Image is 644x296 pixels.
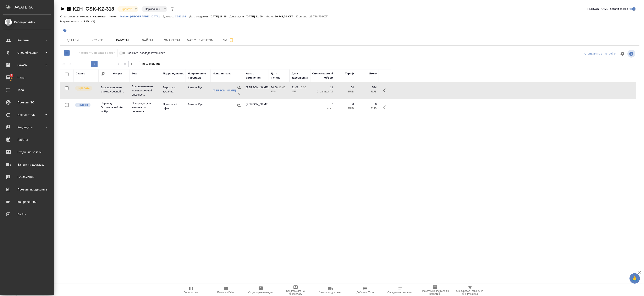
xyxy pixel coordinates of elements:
[381,85,391,95] button: Здесь прячутся важные кнопки
[358,106,377,110] p: RUB
[271,90,287,94] p: 2025
[418,284,452,296] button: Призвать менеджера по развитию
[629,273,640,284] button: 🙏
[1,209,53,220] a: Выйти
[244,100,269,115] td: [PERSON_NAME]
[246,72,267,80] div: Автор изменения
[246,15,266,18] p: [DATE] 11:00
[1,147,53,157] a: Входящие заявки
[120,7,133,11] button: В работе
[163,15,175,18] p: Договор:
[358,90,377,94] p: RUB
[73,6,114,12] a: KZH_GSK-KZ-318
[3,99,51,106] div: Проекты SC
[174,284,208,296] button: Пересчитать
[3,87,51,93] div: Todo
[275,15,296,18] p: 26 748,70 KZT
[3,199,51,205] div: Конференции
[319,291,341,294] span: Заявка на доставку
[120,15,163,18] p: Haleon [GEOGRAPHIC_DATA]
[381,102,391,112] button: Здесь прячутся важные кнопки
[175,15,189,18] p: С240108
[278,284,313,296] button: Создать счет на предоплату
[631,274,638,283] span: 🙏
[90,19,96,24] button: 594.00 RUB;
[369,72,377,76] div: Итого
[183,291,198,294] span: Пересчитать
[78,86,90,90] p: В работе
[312,72,333,80] div: Оплачиваемый объем
[93,15,110,18] p: Казахстан
[292,90,308,94] p: 2025
[132,101,159,114] p: Постредактура машинного перевода
[248,291,273,294] span: Создать рекламацию
[63,38,83,43] span: Детали
[279,86,285,89] p: 13:45
[60,15,93,18] p: Ответственная команда:
[312,106,333,110] p: слово
[132,72,138,76] div: Этап
[217,291,234,294] span: Папка на Drive
[60,6,65,11] button: Скопировать ссылку для ЯМессенджера
[15,3,54,11] div: AWATERA
[142,61,160,67] span: из 1 страниц
[337,102,354,106] p: 0
[120,15,163,18] a: Haleon [GEOGRAPHIC_DATA]
[60,26,69,35] button: Добавить тэг
[358,102,377,106] p: 0
[1,85,53,95] a: Todo
[337,106,354,110] p: RUB
[236,102,242,108] button: Назначить
[213,89,236,92] a: [PERSON_NAME]
[348,284,383,296] button: Добавить Todo
[127,51,166,55] span: Включить последовательность
[230,15,246,18] p: Дата сдачи:
[187,38,214,43] span: Чат с клиентом
[109,15,120,18] p: Клиент:
[99,83,130,98] td: Восстановление макета средней ...
[617,49,627,59] span: Настроить таблицу
[387,291,413,294] span: Определить тематику
[299,86,306,89] p: 10:00
[3,161,51,168] div: Заявки на доставку
[313,284,348,296] button: Заявка на доставку
[3,20,51,24] div: Badanyan Artak
[345,72,354,76] div: Тариф
[3,37,51,43] div: Клиенты
[3,149,51,155] div: Входящие заявки
[3,211,51,217] div: Выйти
[186,83,211,98] td: Англ → Рус
[189,15,209,18] p: Дата создания:
[144,7,162,11] button: Нормальный
[1,184,53,195] a: Проекты процессинга
[583,51,617,57] div: split button
[1,72,53,83] a: 7Чаты
[271,72,287,80] div: Дата начала
[170,6,175,12] button: Доп статусы указывают на важность/срочность заказа
[113,72,122,76] div: Услуга
[186,100,211,115] td: Англ → Рус
[162,38,182,43] span: Smartcat
[3,50,51,56] div: Спецификации
[75,85,97,91] div: Исполнитель выполняет работу
[99,99,130,116] td: Перевод Оптимальный Англ → Рус
[161,83,186,98] td: Верстки и дизайна
[3,112,51,118] div: Исполнители
[142,6,167,12] div: В работе
[132,84,159,97] p: Восстановление макета средней сложнос...
[292,72,308,80] div: Дата завершения
[137,38,157,43] span: Файлы
[337,85,354,90] p: 54
[236,84,242,91] button: Назначить
[312,90,333,94] p: Страница А4
[66,6,71,11] button: Скопировать ссылку
[208,284,243,296] button: Папка на Drive
[3,186,51,193] div: Проекты процессинга
[3,74,51,81] div: Чаты
[357,291,374,294] span: Добавить Todo
[383,284,418,296] button: Определить тематику
[312,102,333,106] p: 0
[3,137,51,143] div: Работы
[1,197,53,207] a: Конференции
[229,38,234,43] svg: Подписаться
